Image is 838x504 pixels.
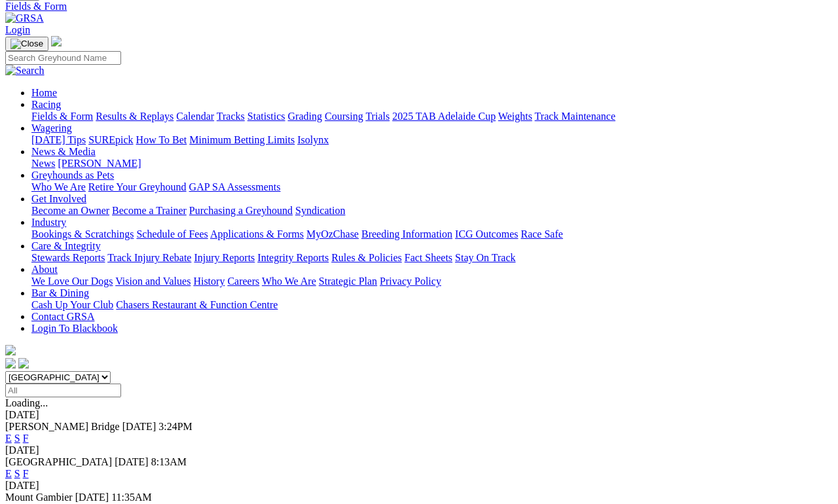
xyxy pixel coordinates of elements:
[31,99,61,110] a: Racing
[31,228,134,240] a: Bookings & Scratchings
[31,205,109,216] a: Become an Owner
[5,480,833,492] div: [DATE]
[58,158,141,169] a: [PERSON_NAME]
[31,87,57,98] a: Home
[365,111,390,122] a: Trials
[31,323,118,334] a: Login To Blackbook
[51,36,62,46] img: logo-grsa-white.png
[5,421,120,432] span: [PERSON_NAME] Bridge
[136,134,187,145] a: How To Bet
[31,276,833,287] div: About
[189,205,293,216] a: Purchasing a Greyhound
[23,468,29,479] a: F
[88,181,187,192] a: Retire Your Greyhound
[392,111,496,122] a: 2025 TAB Adelaide Cup
[31,228,833,240] div: Industry
[520,228,562,240] a: Race Safe
[31,111,93,122] a: Fields & Form
[31,205,833,217] div: Get Involved
[498,111,532,122] a: Weights
[115,276,191,287] a: Vision and Values
[31,122,72,134] a: Wagering
[31,287,89,298] a: Bar & Dining
[96,111,173,122] a: Results & Replays
[31,146,96,157] a: News & Media
[136,228,208,240] a: Schedule of Fees
[176,111,214,122] a: Calendar
[405,252,452,263] a: Fact Sheets
[5,51,121,65] input: Search
[115,456,149,467] span: [DATE]
[31,252,833,264] div: Care & Integrity
[5,65,45,77] img: Search
[107,252,191,263] a: Track Injury Rebate
[535,111,615,122] a: Track Maintenance
[189,181,281,192] a: GAP SA Assessments
[5,444,833,456] div: [DATE]
[319,276,377,287] a: Strategic Plan
[14,433,20,444] a: S
[455,252,515,263] a: Stay On Track
[31,264,58,275] a: About
[31,311,94,322] a: Contact GRSA
[122,421,156,432] span: [DATE]
[5,397,48,408] span: Loading...
[14,468,20,479] a: S
[23,433,29,444] a: F
[217,111,245,122] a: Tracks
[31,134,86,145] a: [DATE] Tips
[5,1,833,12] a: Fields & Form
[75,492,109,503] span: [DATE]
[194,252,255,263] a: Injury Reports
[5,12,44,24] img: GRSA
[151,456,187,467] span: 8:13AM
[31,217,66,228] a: Industry
[158,421,192,432] span: 3:24PM
[5,358,16,369] img: facebook.svg
[31,240,101,251] a: Care & Integrity
[380,276,441,287] a: Privacy Policy
[306,228,359,240] a: MyOzChase
[331,252,402,263] a: Rules & Policies
[455,228,518,240] a: ICG Outcomes
[295,205,345,216] a: Syndication
[227,276,259,287] a: Careers
[193,276,225,287] a: History
[112,205,187,216] a: Become a Trainer
[18,358,29,369] img: twitter.svg
[31,276,113,287] a: We Love Our Dogs
[31,158,833,170] div: News & Media
[5,345,16,355] img: logo-grsa-white.png
[361,228,452,240] a: Breeding Information
[10,39,43,49] img: Close
[257,252,329,263] a: Integrity Reports
[189,134,295,145] a: Minimum Betting Limits
[88,134,133,145] a: SUREpick
[297,134,329,145] a: Isolynx
[5,37,48,51] button: Toggle navigation
[31,170,114,181] a: Greyhounds as Pets
[31,252,105,263] a: Stewards Reports
[210,228,304,240] a: Applications & Forms
[288,111,322,122] a: Grading
[31,299,113,310] a: Cash Up Your Club
[31,181,86,192] a: Who We Are
[31,181,833,193] div: Greyhounds as Pets
[31,158,55,169] a: News
[5,492,73,503] span: Mount Gambier
[116,299,278,310] a: Chasers Restaurant & Function Centre
[5,468,12,479] a: E
[262,276,316,287] a: Who We Are
[5,24,30,35] a: Login
[5,384,121,397] input: Select date
[325,111,363,122] a: Coursing
[31,111,833,122] div: Racing
[31,299,833,311] div: Bar & Dining
[31,134,833,146] div: Wagering
[111,492,152,503] span: 11:35AM
[5,456,112,467] span: [GEOGRAPHIC_DATA]
[5,409,833,421] div: [DATE]
[5,433,12,444] a: E
[31,193,86,204] a: Get Involved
